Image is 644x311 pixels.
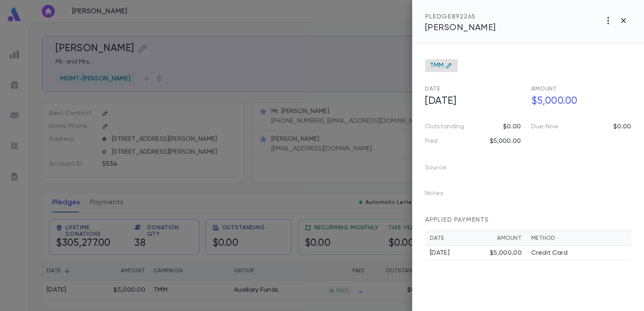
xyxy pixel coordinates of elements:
p: Credit Card [531,249,568,257]
div: Date [430,235,497,241]
h5: $5,000.00 [526,93,631,110]
th: Method [526,231,631,246]
div: [DATE] [430,249,490,257]
p: $5,000.00 [490,137,521,145]
div: Amount [497,235,522,241]
span: Amount [531,86,557,92]
span: APPLIED PAYMENTS [425,217,489,223]
div: $5,000.00 [490,249,522,257]
div: TMM [425,59,458,72]
h5: [DATE] [420,93,525,110]
span: [PERSON_NAME] [425,23,496,32]
span: TMM [430,62,444,70]
p: Source [425,161,459,177]
span: Date [425,86,440,92]
p: Due Now [531,123,558,131]
p: Paid [425,137,438,145]
p: Notes [425,187,456,203]
div: PLEDGE 892265 [425,13,496,21]
p: $0.00 [613,123,631,131]
p: Outstanding [425,123,464,131]
p: $0.00 [503,123,521,131]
